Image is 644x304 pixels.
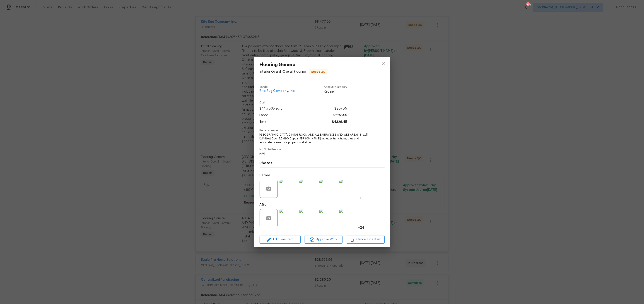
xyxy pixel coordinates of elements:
button: Edit Line Item [260,236,301,244]
span: Repairs needed [260,129,385,132]
span: +24 [358,225,364,230]
span: $4.1 x 505 sqft [260,105,282,112]
span: Vendor [260,86,296,89]
span: Approve Work [306,237,341,242]
h5: After [260,203,268,206]
span: $2255.95 [333,112,347,119]
span: Account Category [324,86,347,89]
button: Cancel Line Item [346,236,384,244]
span: Rite Rug Company, Inc. [260,89,296,93]
span: HPM [260,152,372,156]
span: $4326.45 [332,119,347,125]
span: [GEOGRAPHIC_DATA], DINING ROOM AND ALL ENTRANCES AND WET AREAS. Install LVP (Best Door 4.5 490 Cu... [260,133,372,144]
span: No Photo Reason [260,148,385,151]
span: Cancel Line Item [347,237,383,242]
span: Repairs [324,89,347,94]
span: Cost [260,101,347,104]
span: Flooring General [260,62,328,67]
span: Edit Line Item [261,237,299,242]
span: Labor [260,112,268,119]
button: Approve Work [304,236,343,244]
span: $2070.5 [334,105,347,112]
div: 763 [526,3,530,7]
span: Total [260,119,268,125]
h5: Before [260,174,270,177]
button: close [378,58,389,69]
span: Interior Overall - Overall Flooring [260,70,306,73]
span: Needs QC [309,69,327,74]
h4: Photos [260,161,385,165]
span: +1 [358,196,362,201]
